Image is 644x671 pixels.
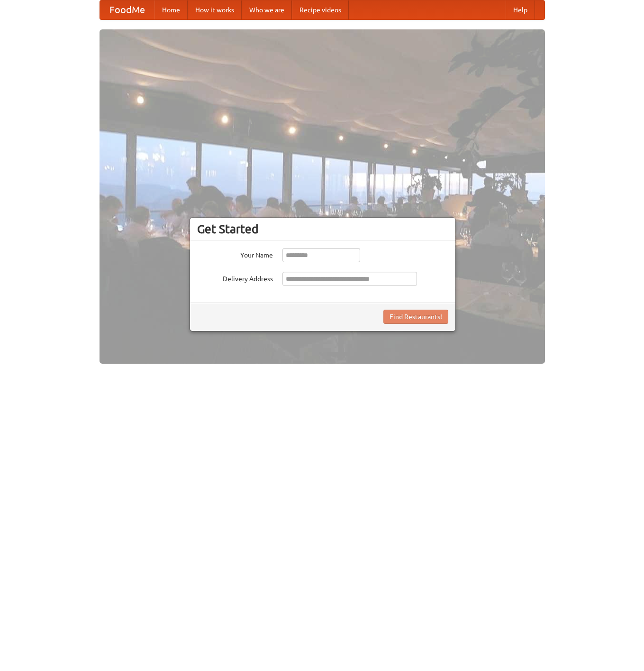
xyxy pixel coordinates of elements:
[242,0,292,19] a: Who we are
[292,0,349,19] a: Recipe videos
[383,310,448,324] button: Find Restaurants!
[188,0,242,19] a: How it works
[506,0,535,19] a: Help
[197,248,273,260] label: Your Name
[100,0,154,19] a: FoodMe
[154,0,188,19] a: Home
[197,272,273,284] label: Delivery Address
[197,222,448,236] h3: Get Started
